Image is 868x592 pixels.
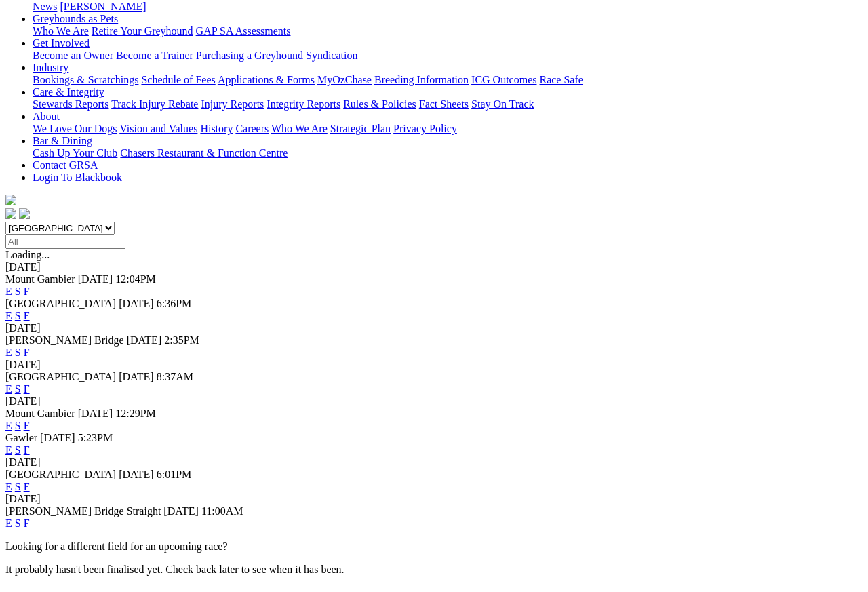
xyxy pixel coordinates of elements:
[201,505,243,517] span: 11:00AM
[5,493,863,505] div: [DATE]
[24,481,30,492] a: F
[5,444,12,456] a: E
[5,540,863,553] p: Looking for a different field for an upcoming race?
[40,432,75,443] span: [DATE]
[218,74,315,85] a: Applications & Forms
[111,98,198,110] a: Track Injury Rebate
[33,135,92,146] a: Bar & Dining
[271,123,328,134] a: Who We Are
[116,50,193,61] a: Become a Trainer
[196,25,291,37] a: GAP SA Assessments
[115,273,156,285] span: 12:04PM
[471,98,534,110] a: Stay On Track
[19,208,30,219] img: twitter.svg
[33,172,122,183] a: Login To Blackbook
[15,310,21,321] a: S
[5,195,16,205] img: logo-grsa-white.png
[119,123,197,134] a: Vision and Values
[33,111,60,122] a: About
[5,517,12,529] a: E
[419,98,469,110] a: Fact Sheets
[317,74,372,85] a: MyOzChase
[15,285,21,297] a: S
[78,432,113,443] span: 5:23PM
[127,334,162,346] span: [DATE]
[5,371,116,382] span: [GEOGRAPHIC_DATA]
[267,98,340,110] a: Integrity Reports
[24,383,30,395] a: F
[5,456,863,469] div: [DATE]
[201,98,264,110] a: Injury Reports
[120,147,288,159] a: Chasers Restaurant & Function Centre
[5,481,12,492] a: E
[33,98,863,111] div: Care & Integrity
[15,420,21,431] a: S
[5,310,12,321] a: E
[119,469,154,480] span: [DATE]
[5,432,37,443] span: Gawler
[33,86,104,98] a: Care & Integrity
[33,50,863,62] div: Get Involved
[24,310,30,321] a: F
[115,408,156,419] span: 12:29PM
[157,298,192,309] span: 6:36PM
[5,208,16,219] img: facebook.svg
[24,420,30,431] a: F
[33,50,113,61] a: Become an Owner
[78,408,113,419] span: [DATE]
[92,25,193,37] a: Retire Your Greyhound
[33,123,863,135] div: About
[5,285,12,297] a: E
[471,74,536,85] a: ICG Outcomes
[33,1,863,13] div: News & Media
[33,25,863,37] div: Greyhounds as Pets
[163,505,199,517] span: [DATE]
[24,444,30,456] a: F
[24,517,30,529] a: F
[33,74,863,86] div: Industry
[5,235,125,249] input: Select date
[15,444,21,456] a: S
[33,13,118,24] a: Greyhounds as Pets
[5,298,116,309] span: [GEOGRAPHIC_DATA]
[5,469,116,480] span: [GEOGRAPHIC_DATA]
[24,285,30,297] a: F
[33,25,89,37] a: Who We Are
[33,147,863,159] div: Bar & Dining
[15,481,21,492] a: S
[306,50,357,61] a: Syndication
[5,322,863,334] div: [DATE]
[5,505,161,517] span: [PERSON_NAME] Bridge Straight
[164,334,199,346] span: 2:35PM
[5,334,124,346] span: [PERSON_NAME] Bridge
[5,420,12,431] a: E
[235,123,269,134] a: Careers
[33,123,117,134] a: We Love Our Dogs
[5,359,863,371] div: [DATE]
[33,147,117,159] a: Cash Up Your Club
[330,123,391,134] a: Strategic Plan
[119,298,154,309] span: [DATE]
[539,74,583,85] a: Race Safe
[33,74,138,85] a: Bookings & Scratchings
[24,347,30,358] a: F
[15,347,21,358] a: S
[33,98,108,110] a: Stewards Reports
[5,273,75,285] span: Mount Gambier
[15,383,21,395] a: S
[5,383,12,395] a: E
[157,469,192,480] span: 6:01PM
[33,1,57,12] a: News
[343,98,416,110] a: Rules & Policies
[5,261,863,273] div: [DATE]
[78,273,113,285] span: [DATE]
[33,37,90,49] a: Get Involved
[5,347,12,358] a: E
[157,371,193,382] span: 8:37AM
[5,408,75,419] span: Mount Gambier
[200,123,233,134] a: History
[5,249,50,260] span: Loading...
[5,395,863,408] div: [DATE]
[33,62,68,73] a: Industry
[60,1,146,12] a: [PERSON_NAME]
